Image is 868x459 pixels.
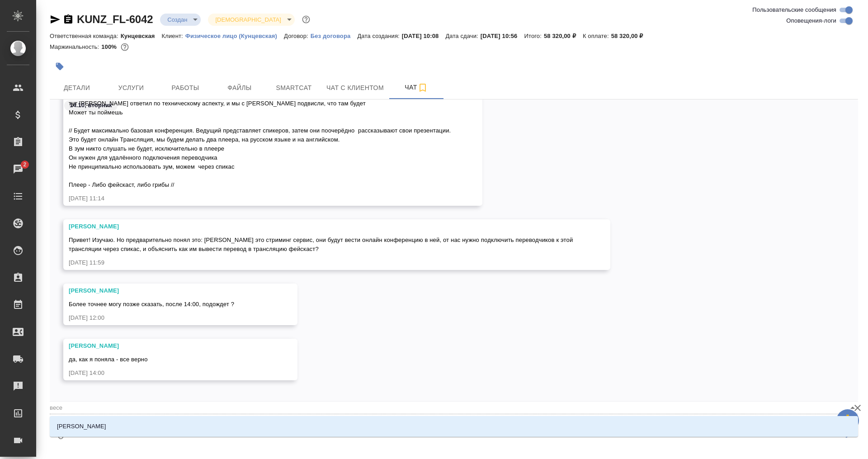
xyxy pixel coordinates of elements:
button: Создан [165,16,190,24]
p: Ответственная команда: [50,33,121,39]
p: Физическое лицо (Кунцевская) [185,33,284,39]
div: [DATE] 12:00 [69,313,266,322]
span: Привет! Изучаю. Но предварительно понял это: [PERSON_NAME] это стриминг сервис, они будут вести о... [69,237,575,252]
button: Доп статусы указывают на важность/срочность заказа [300,14,312,25]
div: [DATE] 11:59 [69,258,579,267]
p: Кунцевская [121,33,162,39]
a: 2 [2,158,34,180]
a: KUNZ_FL-6042 [77,13,153,25]
button: Close [846,402,859,414]
a: Физическое лицо (Кунцевская) [185,32,284,39]
span: 2 [18,160,32,169]
span: Чат [395,82,438,93]
p: Договор: [284,33,311,39]
span: Детали [55,82,99,94]
div: [DATE] 14:00 [69,369,266,378]
div: [DATE] 11:14 [69,194,451,203]
div: Создан [208,14,294,26]
button: 0.00 RUB; [119,41,131,53]
button: Скопировать ссылку [63,14,74,25]
span: Работы [164,82,207,94]
p: 14.10, вторник [70,101,112,110]
svg: Подписаться [417,82,428,93]
div: [PERSON_NAME] [69,341,266,350]
span: Услуги [109,82,153,94]
span: да, как я поняла - все верно [69,356,148,363]
p: 58 320,00 ₽ [544,33,583,39]
button: Скопировать ссылку для ЯМессенджера [50,14,61,25]
p: [PERSON_NAME] [57,422,106,431]
button: 🙏 [836,409,859,432]
p: Итого: [524,33,543,39]
div: Создан [160,14,201,26]
p: [DATE] 10:08 [402,33,446,39]
div: [PERSON_NAME] [69,286,266,295]
span: 🙏 [840,411,855,430]
span: Оповещения-логи [786,16,836,25]
p: Клиент: [162,33,185,39]
p: К оплате: [583,33,611,39]
span: Пользовательские сообщения [752,5,836,14]
p: Маржинальность: [50,43,101,50]
p: [DATE] 10:56 [481,33,524,39]
button: Добавить тэг [50,57,70,76]
span: Smartcat [272,82,316,94]
p: Дата сдачи: [445,33,480,39]
p: 58 320,00 ₽ [611,33,650,39]
span: Чат с клиентом [326,82,384,94]
span: Более точнее могу позже сказать, после 14:00, подождет ? [69,301,234,308]
div: [PERSON_NAME] [69,222,579,231]
button: [DEMOGRAPHIC_DATA] [212,16,283,24]
p: 100% [101,43,119,50]
p: Без договора [311,33,358,39]
p: Дата создания: [357,33,401,39]
span: Файлы [218,82,261,94]
a: Без договора [311,32,358,39]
